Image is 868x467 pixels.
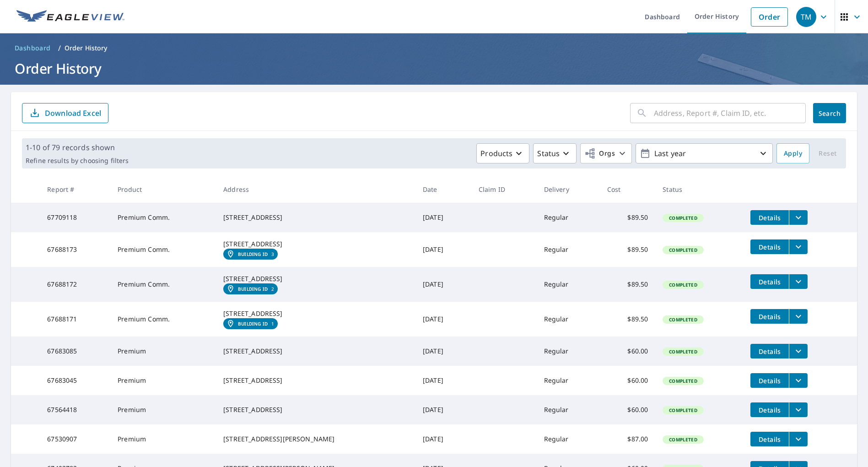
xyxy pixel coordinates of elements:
[40,366,110,395] td: 67683045
[636,143,773,163] button: Last year
[11,59,857,78] h1: Order History
[756,376,783,385] span: Details
[476,143,529,163] button: Products
[216,176,415,203] th: Address
[40,267,110,302] td: 67688172
[471,176,537,203] th: Claim ID
[820,109,839,118] span: Search
[600,395,656,424] td: $60.00
[110,203,216,232] td: Premium Comm.
[580,143,632,163] button: Orgs
[584,148,615,159] span: Orgs
[750,239,789,254] button: detailsBtn-67688173
[789,402,808,417] button: filesDropdownBtn-67564418
[480,148,512,159] p: Products
[663,215,702,221] span: Completed
[223,347,408,356] div: [STREET_ADDRESS]
[776,143,809,163] button: Apply
[40,337,110,366] td: 67683085
[110,267,216,302] td: Premium Comm.
[26,157,129,165] p: Refine results by choosing filters
[756,243,783,251] span: Details
[40,203,110,232] td: 67709118
[110,302,216,337] td: Premium Comm.
[537,176,600,203] th: Delivery
[415,395,471,424] td: [DATE]
[663,378,702,384] span: Completed
[223,376,408,385] div: [STREET_ADDRESS]
[750,309,789,324] button: detailsBtn-67688171
[750,210,789,225] button: detailsBtn-67709118
[600,267,656,302] td: $89.50
[110,424,216,454] td: Premium
[789,373,808,388] button: filesDropdownBtn-67683045
[655,176,743,203] th: Status
[663,282,702,288] span: Completed
[750,402,789,417] button: detailsBtn-67564418
[663,316,702,323] span: Completed
[40,424,110,454] td: 67530907
[537,302,600,337] td: Regular
[110,232,216,267] td: Premium Comm.
[223,213,408,222] div: [STREET_ADDRESS]
[750,373,789,388] button: detailsBtn-67683045
[600,203,656,232] td: $89.50
[26,142,129,153] p: 1-10 of 79 records shown
[651,146,758,162] p: Last year
[789,210,808,225] button: filesDropdownBtn-67709118
[789,344,808,358] button: filesDropdownBtn-67683085
[600,424,656,454] td: $87.00
[22,103,108,123] button: Download Excel
[663,247,702,253] span: Completed
[415,232,471,267] td: [DATE]
[415,337,471,366] td: [DATE]
[756,435,783,444] span: Details
[600,366,656,395] td: $60.00
[654,100,806,126] input: Address, Report #, Claim ID, etc.
[223,283,278,294] a: Building ID2
[750,344,789,358] button: detailsBtn-67683085
[238,321,268,326] em: Building ID
[756,406,783,414] span: Details
[11,41,54,55] a: Dashboard
[40,176,110,203] th: Report #
[223,274,408,283] div: [STREET_ADDRESS]
[415,267,471,302] td: [DATE]
[537,203,600,232] td: Regular
[16,10,124,24] img: EV Logo
[223,309,408,318] div: [STREET_ADDRESS]
[789,239,808,254] button: filesDropdownBtn-67688173
[415,203,471,232] td: [DATE]
[537,366,600,395] td: Regular
[223,239,408,249] div: [STREET_ADDRESS]
[600,232,656,267] td: $89.50
[537,337,600,366] td: Regular
[756,312,783,321] span: Details
[537,395,600,424] td: Regular
[223,434,408,444] div: [STREET_ADDRESS][PERSON_NAME]
[663,348,702,355] span: Completed
[110,395,216,424] td: Premium
[238,251,268,257] em: Building ID
[40,232,110,267] td: 67688173
[663,436,702,443] span: Completed
[789,274,808,289] button: filesDropdownBtn-67688172
[784,148,802,159] span: Apply
[537,267,600,302] td: Regular
[537,424,600,454] td: Regular
[110,176,216,203] th: Product
[537,148,560,159] p: Status
[40,302,110,337] td: 67688171
[415,302,471,337] td: [DATE]
[813,103,846,123] button: Search
[65,43,108,53] p: Order History
[663,407,702,413] span: Completed
[533,143,577,163] button: Status
[11,41,857,55] nav: breadcrumb
[789,309,808,324] button: filesDropdownBtn-67688171
[537,232,600,267] td: Regular
[751,7,788,27] a: Order
[750,432,789,446] button: detailsBtn-67530907
[15,43,51,53] span: Dashboard
[415,424,471,454] td: [DATE]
